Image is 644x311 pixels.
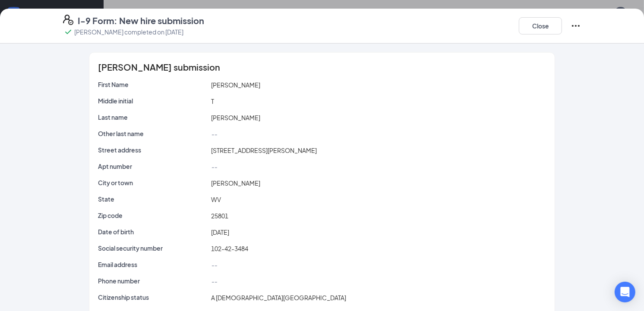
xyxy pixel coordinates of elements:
[211,81,260,89] span: [PERSON_NAME]
[63,27,73,37] svg: Checkmark
[519,17,562,34] button: Close
[98,227,208,236] p: Date of birth
[98,113,208,121] p: Last name
[63,15,73,25] svg: FormI9EVerifyIcon
[615,282,635,302] div: Open Intercom Messenger
[211,130,217,138] span: --
[98,260,208,269] p: Email address
[98,244,208,252] p: Social security number
[98,277,208,285] p: Phone number
[98,96,208,105] p: Middle initial
[211,163,217,171] span: --
[98,129,208,138] p: Other last name
[78,15,204,27] h4: I-9 Form: New hire submission
[211,114,260,121] span: [PERSON_NAME]
[98,162,208,171] p: Apt number
[98,293,208,302] p: Citizenship status
[98,146,208,154] p: Street address
[211,261,217,269] span: --
[571,21,581,31] svg: Ellipses
[211,179,260,187] span: [PERSON_NAME]
[211,97,214,105] span: T
[98,80,208,89] p: First Name
[211,212,228,220] span: 25801
[211,277,217,285] span: --
[211,228,229,236] span: [DATE]
[98,211,208,220] p: Zip code
[98,178,208,187] p: City or town
[98,195,208,203] p: State
[211,196,221,203] span: WV
[211,294,346,302] span: A [DEMOGRAPHIC_DATA][GEOGRAPHIC_DATA]
[98,63,220,72] span: [PERSON_NAME] submission
[74,28,183,36] p: [PERSON_NAME] completed on [DATE]
[211,146,317,154] span: [STREET_ADDRESS][PERSON_NAME]
[211,245,248,252] span: 102-42-3484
